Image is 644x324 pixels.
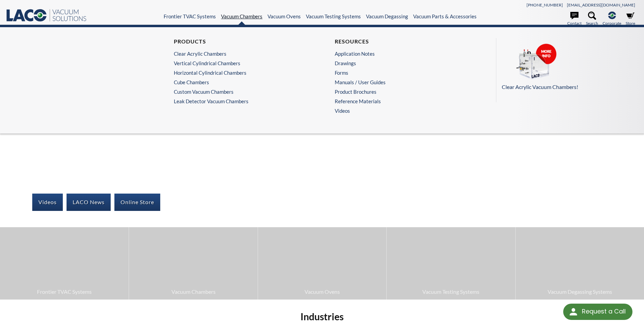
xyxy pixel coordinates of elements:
[174,60,306,66] a: Vertical Cylindrical Chambers
[516,227,644,299] a: Vacuum Degassing Systems
[129,227,257,299] a: Vacuum Chambers
[306,13,361,19] a: Vacuum Testing Systems
[335,38,466,45] h4: Resources
[335,108,470,114] a: Videos
[268,13,301,19] a: Vacuum Ovens
[67,194,111,211] a: LACO News
[174,98,309,104] a: Leak Detector Vacuum Chambers
[567,2,635,7] a: [EMAIL_ADDRESS][DOMAIN_NAME]
[335,79,466,85] a: Manuals / User Guides
[366,13,408,19] a: Vacuum Degassing
[502,43,631,91] a: Clear Acrylic Vacuum Chambers!
[261,287,383,296] span: Vacuum Ovens
[502,43,570,82] img: CHAMBERS.png
[387,227,515,299] a: Vacuum Testing Systems
[390,287,512,296] span: Vacuum Testing Systems
[164,13,216,19] a: Frontier TVAC Systems
[174,79,306,85] a: Cube Chambers
[335,60,466,66] a: Drawings
[174,51,306,57] a: Clear Acrylic Chambers
[335,89,466,95] a: Product Brochures
[32,194,63,211] a: Videos
[567,12,582,26] a: Contact
[174,70,306,76] a: Horizontal Cylindrical Chambers
[582,304,626,319] div: Request a Call
[132,287,254,296] span: Vacuum Chambers
[335,70,466,76] a: Forms
[527,2,563,7] a: [PHONE_NUMBER]
[335,51,466,57] a: Application Notes
[114,194,160,211] a: Online Store
[519,287,641,296] span: Vacuum Degassing Systems
[137,310,507,323] h2: Industries
[413,13,477,19] a: Vacuum Parts & Accessories
[258,227,386,299] a: Vacuum Ovens
[221,13,262,19] a: Vacuum Chambers
[626,12,635,26] a: Store
[502,83,631,91] p: Clear Acrylic Vacuum Chambers!
[603,20,621,26] span: Corporate
[335,98,466,104] a: Reference Materials
[563,304,632,320] div: Request a Call
[174,38,306,45] h4: Products
[586,12,598,26] a: Search
[174,89,306,95] a: Custom Vacuum Chambers
[3,287,125,296] span: Frontier TVAC Systems
[568,306,579,317] img: round button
